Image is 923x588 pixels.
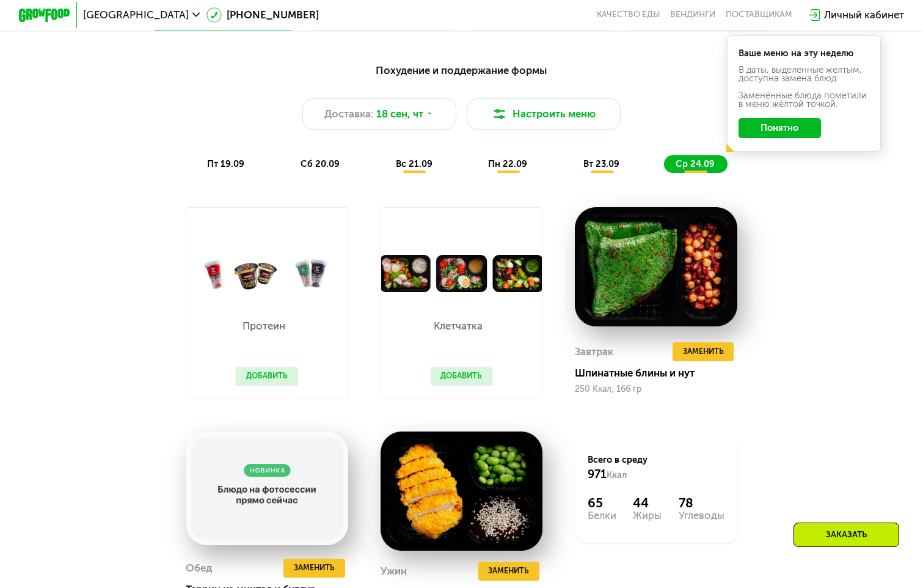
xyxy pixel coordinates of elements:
button: Заменить [478,562,540,581]
button: Добавить [236,367,298,386]
div: В даты, выделенные желтым, доступна замена блюд. [739,65,869,83]
span: ср 24.09 [676,158,715,169]
a: Качество еды [597,10,660,20]
button: Добавить [431,367,493,386]
div: Углеводы [679,510,724,521]
button: Заменить [673,342,734,361]
a: [PHONE_NUMBER] [206,7,319,23]
a: Вендинги [670,10,715,20]
div: Ваше меню на эту неделю [739,49,869,58]
button: Заменить [283,559,345,578]
div: 78 [679,495,724,510]
div: Жиры [633,510,662,521]
div: Белки [588,510,616,521]
span: 971 [588,467,607,481]
span: Доставка: [324,106,373,122]
span: вт 23.09 [583,158,619,169]
div: Шпинатные блины и нут [575,367,748,380]
div: Заменённые блюда пометили в меню жёлтой точкой. [739,91,869,109]
span: 18 сен, чт [376,106,423,122]
span: пн 22.09 [488,158,527,169]
span: Ккал [607,469,627,480]
div: Ужин [381,562,407,581]
div: Всего в среду [588,454,724,482]
div: Личный кабинет [824,7,904,23]
div: Заказать [793,523,899,547]
span: [GEOGRAPHIC_DATA] [83,10,189,20]
div: Обед [186,559,212,578]
span: сб 20.09 [301,158,340,169]
div: 44 [633,495,662,510]
div: поставщикам [726,10,792,20]
div: 250 Ккал, 166 гр [575,384,737,394]
span: Заменить [488,565,529,578]
span: пт 19.09 [207,158,244,169]
span: Заменить [294,562,335,575]
span: вс 21.09 [396,158,432,169]
div: Похудение и поддержание формы [82,62,841,78]
div: Завтрак [575,342,613,361]
button: Настроить меню [467,98,621,129]
button: Понятно [739,118,821,139]
p: Клетчатка [431,321,486,331]
div: 65 [588,495,616,510]
p: Протеин [236,321,291,331]
span: Заменить [683,345,724,358]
